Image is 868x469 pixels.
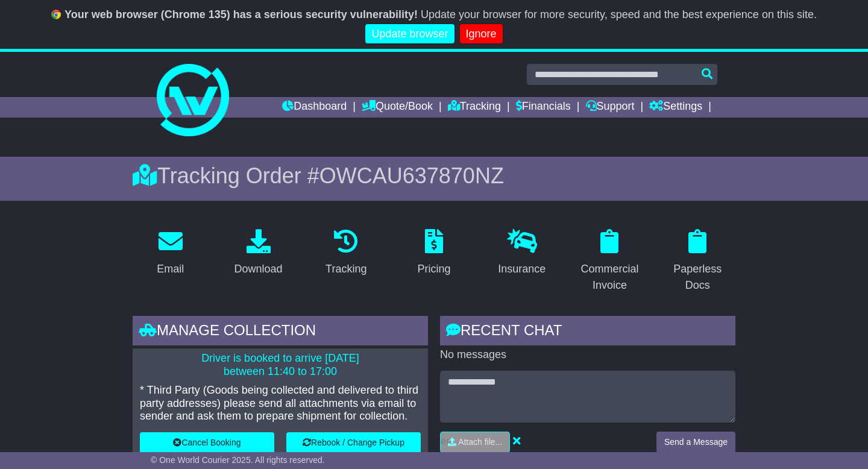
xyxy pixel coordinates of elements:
[234,261,283,277] div: Download
[440,316,735,348] div: RECENT CHAT
[140,432,274,453] button: Cancel Booking
[418,261,451,277] div: Pricing
[362,97,433,118] a: Quote/Book
[421,8,817,20] span: Update your browser for more security, speed and the best experience on this site.
[286,432,421,453] button: Rebook / Change Pickup
[580,261,640,294] div: Commercial Invoice
[410,225,459,282] a: Pricing
[149,225,192,282] a: Email
[157,261,184,277] div: Email
[490,225,553,282] a: Insurance
[649,97,702,118] a: Settings
[365,24,454,44] a: Update browser
[133,316,428,348] div: Manage collection
[656,432,735,453] button: Send a Message
[140,352,421,378] p: Driver is booked to arrive [DATE] between 11:40 to 17:00
[586,97,635,118] a: Support
[282,97,347,118] a: Dashboard
[448,97,501,118] a: Tracking
[140,384,421,423] p: * Third Party (Goods being collected and delivered to third party addresses) please send all atta...
[460,24,503,44] a: Ignore
[151,455,325,465] span: © One World Courier 2025. All rights reserved.
[325,261,366,277] div: Tracking
[133,163,735,189] div: Tracking Order #
[64,8,418,20] b: Your web browser (Chrome 135) has a serious security vulnerability!
[498,261,546,277] div: Insurance
[516,97,571,118] a: Financials
[318,225,374,282] a: Tracking
[667,261,728,294] div: Paperless Docs
[440,348,735,362] p: No messages
[227,225,291,282] a: Download
[319,163,504,188] span: OWCAU637870NZ
[659,225,735,298] a: Paperless Docs
[572,225,648,298] a: Commercial Invoice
